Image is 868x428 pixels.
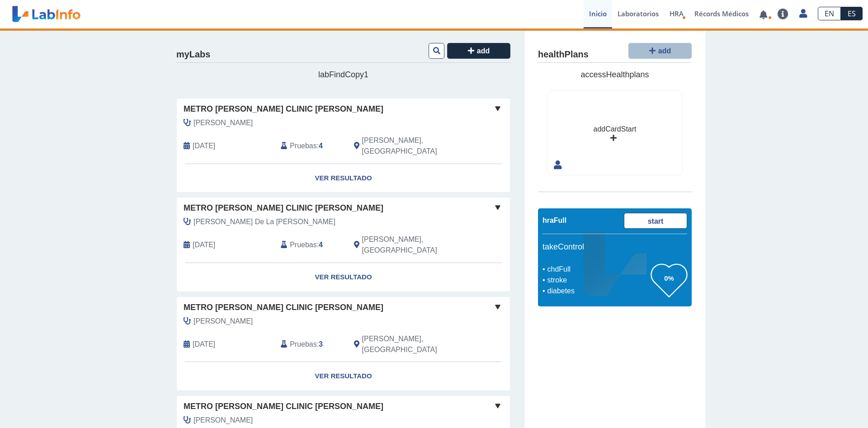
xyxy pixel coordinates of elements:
[624,213,687,229] a: start
[542,216,566,224] span: hraFull
[447,43,510,59] button: add
[670,9,684,18] span: HRA
[290,339,316,350] span: Pruebas
[176,49,210,60] h4: myLabs
[648,217,664,225] span: start
[580,70,649,79] span: accessHealthplans
[362,135,462,157] span: Ponce, PR
[290,141,316,151] span: Pruebas
[318,70,368,79] span: labFindCopy1
[538,49,589,60] h4: healthPlans
[184,202,383,214] span: Metro [PERSON_NAME] Clinic [PERSON_NAME]
[841,7,863,20] a: ES
[193,316,253,327] span: Gomez Rivera, Jose
[658,47,671,55] span: add
[177,164,510,193] a: Ver Resultado
[290,240,316,250] span: Pruebas
[274,135,347,157] div: :
[193,216,335,227] span: Trabanco De La Cruz, Cesar
[184,400,383,413] span: Metro [PERSON_NAME] Clinic [PERSON_NAME]
[193,339,215,350] span: 2025-04-09
[184,103,383,115] span: Metro [PERSON_NAME] Clinic [PERSON_NAME]
[542,242,687,252] h5: takeControl
[319,142,323,150] b: 4
[193,240,215,250] span: 2025-05-23
[193,118,253,128] span: Gomez Rivera, Jose
[319,340,323,348] b: 3
[177,362,510,390] a: Ver Resultado
[193,141,215,151] span: 2025-09-16
[362,234,462,256] span: Ponce, PR
[193,415,253,426] span: Gomez Rivera, Jose
[545,275,651,286] li: stroke
[274,334,347,355] div: :
[274,234,347,256] div: :
[319,241,323,249] b: 4
[177,263,510,292] a: Ver Resultado
[651,273,687,284] h3: 0%
[628,43,692,59] button: add
[184,301,383,314] span: Metro [PERSON_NAME] Clinic [PERSON_NAME]
[477,47,490,55] span: add
[545,286,651,296] li: diabetes
[594,124,637,135] div: addCardStart
[545,264,651,275] li: chdFull
[362,334,462,355] span: Ponce, PR
[818,7,841,20] a: EN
